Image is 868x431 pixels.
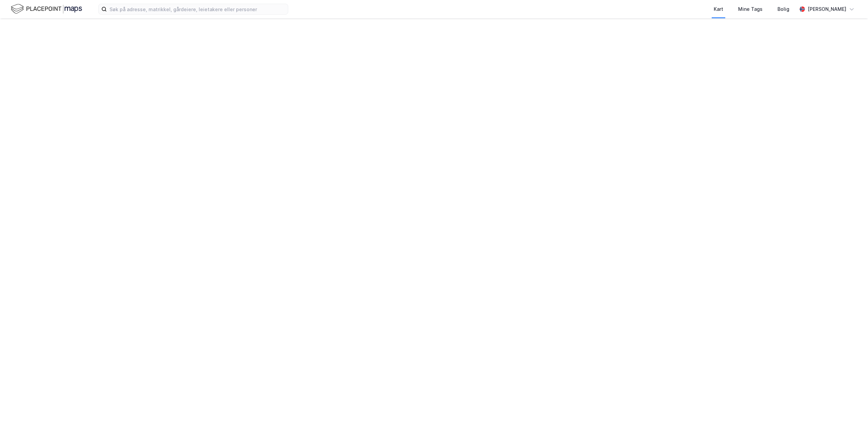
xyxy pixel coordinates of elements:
[714,5,723,13] div: Kart
[11,3,82,15] img: logo.f888ab2527a4732fd821a326f86c7f29.svg
[777,5,789,13] div: Bolig
[107,4,288,14] input: Søk på adresse, matrikkel, gårdeiere, leietakere eller personer
[738,5,763,13] div: Mine Tags
[808,5,846,13] div: [PERSON_NAME]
